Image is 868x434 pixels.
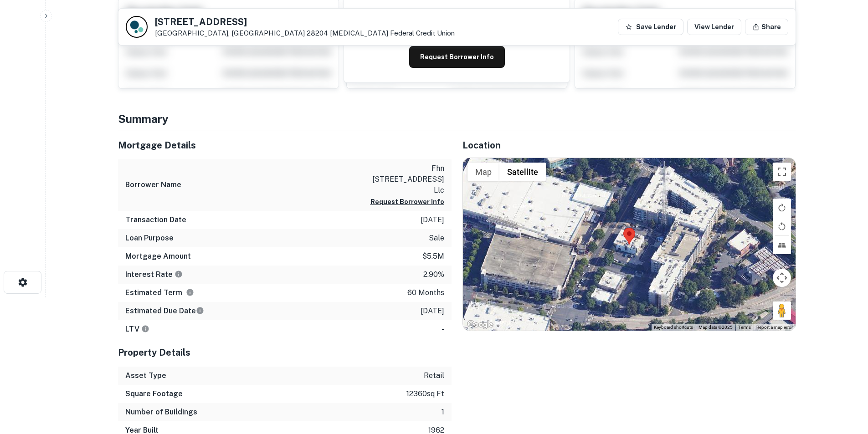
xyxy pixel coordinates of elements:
h6: LTV [125,324,149,335]
p: fhn [STREET_ADDRESS] llc [362,163,444,196]
button: Rotate map clockwise [773,199,791,217]
p: $5.5m [422,251,444,262]
button: Share [745,19,788,35]
svg: LTVs displayed on the website are for informational purposes only and may be reported incorrectly... [141,325,149,333]
button: Request Borrower Info [409,46,505,68]
h6: Loan Purpose [125,233,174,244]
button: Keyboard shortcuts [654,324,693,331]
p: sale [429,233,444,244]
button: Drag Pegman onto the map to open Street View [773,301,791,320]
p: [DATE] [421,214,444,225]
a: Report a map error [756,325,793,330]
h5: Property Details [118,346,452,359]
p: 1 [442,407,444,418]
p: 2.90% [423,269,444,280]
a: [MEDICAL_DATA] Federal Credit Union [330,29,455,37]
button: Save Lender [618,19,683,35]
h5: [STREET_ADDRESS] [155,17,455,26]
button: Map camera controls [773,269,791,287]
a: View Lender [687,19,741,35]
h5: Location [462,138,796,152]
h6: Borrower Name [125,179,181,190]
a: Terms (opens in new tab) [738,325,751,330]
img: Google [465,319,495,331]
svg: The interest rates displayed on the website are for informational purposes only and may be report... [175,270,183,278]
p: retail [424,370,444,381]
h5: Mortgage Details [118,138,452,152]
p: 60 months [407,287,444,298]
h6: Number of Buildings [125,407,197,418]
p: [DATE] [421,306,444,317]
h6: Estimated Due Date [125,306,204,317]
h6: Asset Type [125,370,166,381]
a: Open this area in Google Maps (opens a new window) [465,319,495,331]
p: 12360 sq ft [406,388,444,399]
p: [GEOGRAPHIC_DATA], [GEOGRAPHIC_DATA] 28204 [155,29,455,37]
svg: Estimate is based on a standard schedule for this type of loan. [196,306,204,315]
button: Rotate map counterclockwise [773,217,791,235]
button: Tilt map [773,236,791,254]
iframe: Chat Widget [822,361,868,405]
h6: Square Footage [125,388,183,399]
h6: Mortgage Amount [125,251,191,262]
svg: Term is based on a standard schedule for this type of loan. [186,288,194,296]
button: Show satellite imagery [499,163,546,181]
h6: Estimated Term [125,287,194,298]
h6: Transaction Date [125,214,186,225]
button: Request Borrower Info [370,196,444,207]
h4: Summary [118,111,796,127]
button: Show street map [467,163,499,181]
p: - [442,324,444,335]
span: Map data ©2025 [699,325,733,330]
button: Toggle fullscreen view [773,163,791,181]
h6: Interest Rate [125,269,183,280]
